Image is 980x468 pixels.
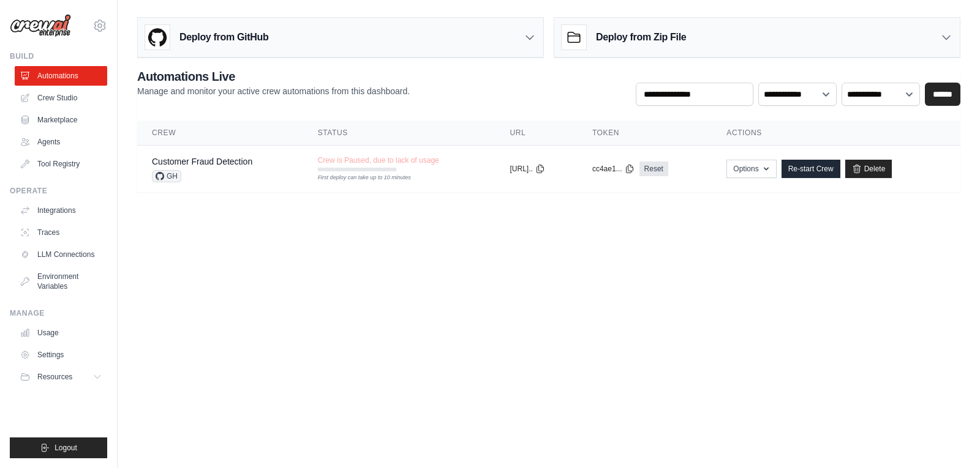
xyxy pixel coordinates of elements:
button: Resources [15,367,107,387]
span: Crew is Paused, due to lack of usage [318,155,439,165]
a: Marketplace [15,110,107,130]
a: Settings [15,345,107,365]
a: Automations [15,66,107,86]
img: Logo [10,14,71,37]
span: Logout [55,443,77,453]
p: Manage and monitor your active crew automations from this dashboard. [137,85,410,97]
a: Traces [15,223,107,242]
a: Reset [639,162,668,176]
span: GH [152,170,181,182]
img: GitHub Logo [145,25,170,50]
a: LLM Connections [15,245,107,264]
button: Logout [10,437,107,458]
a: Usage [15,323,107,343]
div: First deploy can take up to 10 minutes [318,174,396,182]
h2: Automations Live [137,68,410,85]
button: Options [726,160,776,178]
th: Token [578,121,712,146]
div: Operate [10,186,107,196]
span: Resources [37,372,72,382]
a: Agents [15,132,107,152]
h3: Deploy from GitHub [179,30,268,45]
a: Delete [845,160,892,178]
button: cc4ae1... [592,164,635,174]
th: Crew [137,121,303,146]
a: Crew Studio [15,88,107,108]
h3: Deploy from Zip File [596,30,686,45]
div: Build [10,51,107,61]
div: Manage [10,308,107,318]
th: Status [303,121,496,146]
a: Tool Registry [15,154,107,174]
th: Actions [712,121,960,146]
a: Re-start Crew [782,160,840,178]
a: Customer Fraud Detection [152,157,252,166]
a: Environment Variables [15,267,107,296]
a: Integrations [15,201,107,220]
th: URL [496,121,578,146]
